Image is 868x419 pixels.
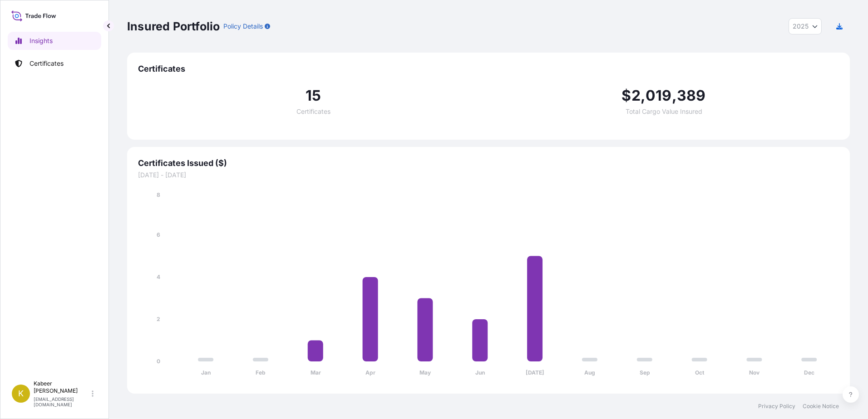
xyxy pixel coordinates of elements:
p: Policy Details [223,22,263,31]
tspan: Oct [695,369,705,376]
span: 389 [677,88,706,103]
span: 2025 [793,22,809,31]
tspan: Mar [311,369,321,376]
tspan: 0 [157,358,160,365]
p: Insights [30,36,53,45]
button: Year Selector [789,18,822,34]
a: Insights [8,32,101,50]
tspan: 8 [157,191,160,198]
tspan: 4 [157,273,160,280]
tspan: 6 [157,231,160,238]
tspan: May [419,369,431,376]
p: Certificates [30,59,64,68]
p: Insured Portfolio [127,19,220,34]
a: Cookie Notice [803,403,839,410]
span: Certificates [138,63,839,74]
tspan: Sep [640,369,650,376]
span: Certificates Issued ($) [138,158,839,169]
span: 15 [306,88,321,103]
tspan: Aug [584,369,595,376]
tspan: Dec [804,369,814,376]
tspan: [DATE] [526,369,544,376]
span: Certificates [296,108,330,115]
a: Privacy Policy [758,403,795,410]
span: $ [621,88,631,103]
span: K [18,389,24,398]
span: 019 [646,88,672,103]
p: [EMAIL_ADDRESS][DOMAIN_NAME] [34,396,90,407]
a: Certificates [8,54,101,73]
span: , [672,88,677,103]
span: , [641,88,646,103]
span: Total Cargo Value Insured [626,108,702,115]
tspan: Jun [475,369,485,376]
tspan: Feb [256,369,266,376]
tspan: Nov [749,369,760,376]
span: [DATE] - [DATE] [138,171,839,180]
tspan: 2 [157,316,160,322]
tspan: Apr [365,369,375,376]
p: Kabeer [PERSON_NAME] [34,380,90,395]
tspan: Jan [201,369,211,376]
span: 2 [631,88,641,103]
